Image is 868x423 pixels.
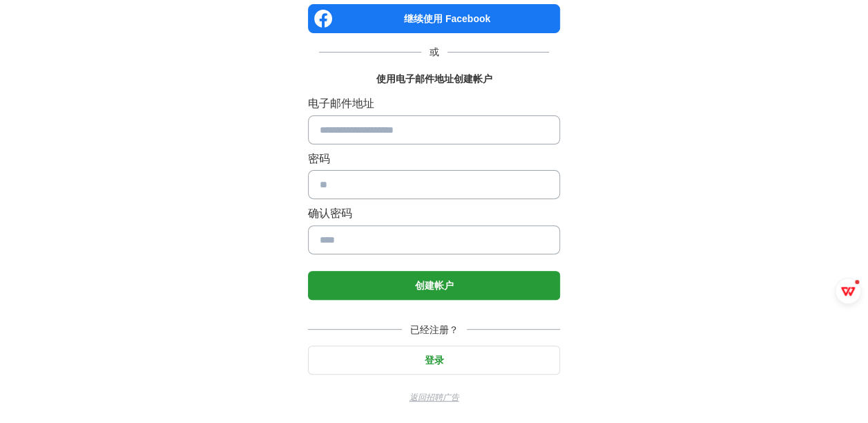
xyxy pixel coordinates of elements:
h1: 使用电子邮件地址创建帐户 [376,71,492,86]
button: 创建帐户 [308,271,560,300]
span: 已经注册？ [402,322,467,337]
label: 密码 [308,150,560,168]
label: 确认密码 [308,205,560,223]
a: 返回招聘广告 [308,391,560,404]
button: 登录 [308,346,560,375]
label: 电子邮件地址 [308,95,560,113]
a: 继续使用 Facebook [308,4,560,33]
a: 登录 [308,355,560,366]
span: 或 [421,44,447,59]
